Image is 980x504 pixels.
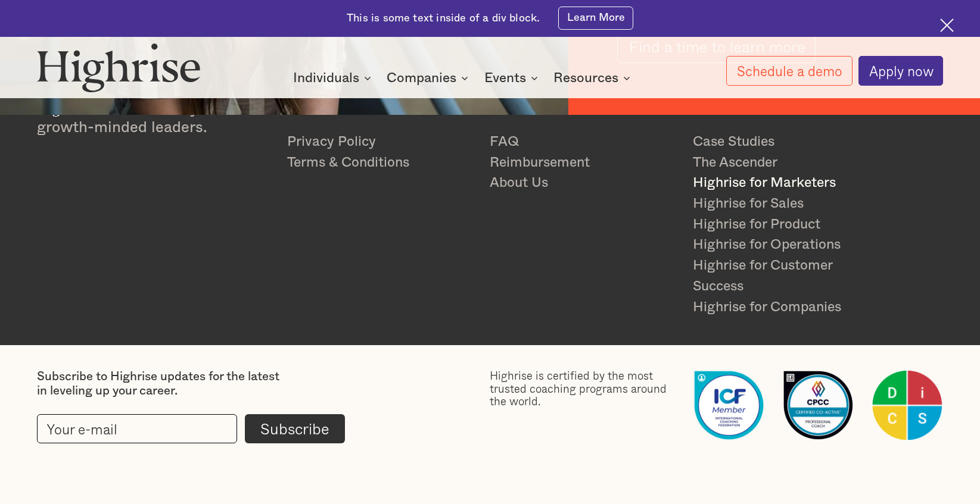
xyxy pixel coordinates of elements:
a: Terms & Conditions [287,152,475,173]
a: About Us [490,173,677,193]
input: Your e-mail [37,414,238,443]
a: FAQ [490,132,677,152]
div: is a community of growth-minded leaders. [37,100,272,136]
div: Highrise is certified by the most trusted coaching programs around the world. [490,370,677,408]
a: Highrise for Operations [693,234,881,255]
a: Highrise for Companies [693,297,881,318]
input: Subscribe [245,414,344,443]
a: Learn More [558,7,633,30]
a: Highrise for Product [693,214,881,235]
form: current-footer-subscribe-form [37,414,345,443]
a: Highrise for Sales [693,193,881,214]
div: Resources [553,71,618,85]
div: Events [484,71,542,85]
img: Highrise logo [37,43,201,92]
div: Events [484,71,526,85]
a: Apply now [858,56,943,86]
div: Companies [387,71,472,85]
a: The Ascender [693,152,881,173]
a: Case Studies [693,132,881,152]
div: Resources [553,71,634,85]
div: Individuals [293,71,359,85]
a: Highrise for Marketers [693,173,881,193]
a: Schedule a demo [726,56,852,86]
div: This is some text inside of a div block. [347,11,540,26]
div: Subscribe to Highrise updates for the latest in leveling up your career. [37,370,282,399]
a: Privacy Policy [287,132,475,152]
a: Highrise for Customer Success [693,255,881,296]
div: Individuals [293,71,375,85]
img: Cross icon [940,18,954,32]
a: Reimbursement [490,152,677,173]
div: Companies [387,71,456,85]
